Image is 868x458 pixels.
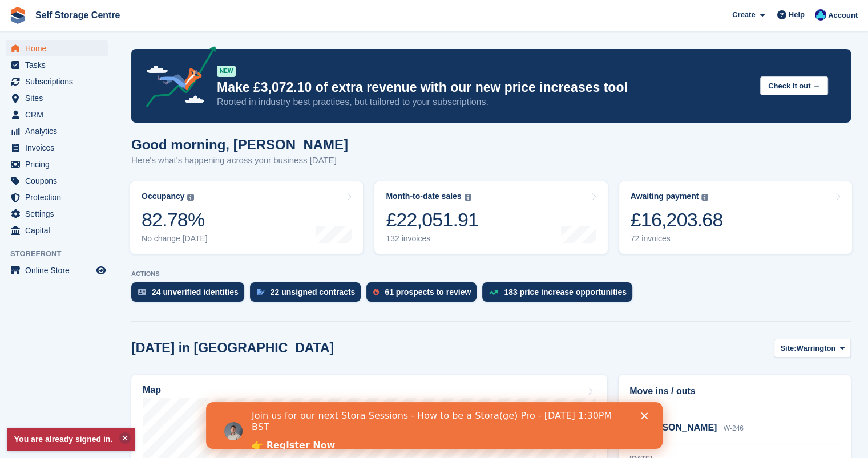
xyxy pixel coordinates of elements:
[6,189,108,205] a: menu
[25,90,94,106] span: Sites
[217,96,751,108] p: Rooted in industry best practices, but tailored to your subscriptions.
[94,264,108,277] a: Preview store
[25,189,94,205] span: Protection
[732,9,755,21] span: Create
[25,74,94,90] span: Subscriptions
[187,194,194,201] img: icon-info-grey-7440780725fd019a000dd9b08b2336e03edf1995a4989e88bcd33f0948082b44.svg
[25,107,94,123] span: CRM
[152,287,239,297] div: 24 unverified identities
[789,9,805,21] span: Help
[6,262,108,278] a: menu
[629,384,840,398] h2: Move ins / outs
[6,173,108,189] a: menu
[25,40,94,56] span: Home
[774,339,851,358] button: Site: Warrington
[6,57,108,73] a: menu
[142,208,208,232] div: 82.78%
[386,208,478,232] div: £22,051.91
[131,282,250,307] a: 24 unverified identities
[631,192,699,201] div: Awaiting payment
[760,76,828,95] button: Check it out →
[25,206,94,222] span: Settings
[25,123,94,139] span: Analytics
[131,341,334,356] h2: [DATE] in [GEOGRAPHIC_DATA]
[9,7,26,24] img: stora-icon-8386f47178a22dfd0bd8f6a31ec36ba5ce8667c1dd55bd0f319d3a0aa187defe.svg
[6,206,108,222] a: menu
[701,194,708,201] img: icon-info-grey-7440780725fd019a000dd9b08b2336e03edf1995a4989e88bcd33f0948082b44.svg
[374,181,607,254] a: Month-to-date sales £22,051.91 132 invoices
[46,38,129,50] a: 👉 Register Now
[143,385,161,395] h2: Map
[25,156,94,172] span: Pricing
[6,40,108,56] a: menu
[385,287,471,297] div: 61 prospects to review
[6,107,108,123] a: menu
[6,222,108,238] a: menu
[25,262,94,278] span: Online Store
[796,343,835,354] span: Warrington
[465,194,471,201] img: icon-info-grey-7440780725fd019a000dd9b08b2336e03edf1995a4989e88bcd33f0948082b44.svg
[815,9,826,21] img: Paul Trevor
[131,154,348,167] p: Here's what's happening across your business [DATE]
[25,173,94,189] span: Coupons
[142,234,208,244] div: No change [DATE]
[250,282,367,307] a: 22 unsigned contracts
[7,428,135,451] p: You are already signed in.
[217,79,751,96] p: Make £3,072.10 of extra revenue with our new price increases tool
[136,46,216,111] img: price-adjustments-announcement-icon-8257ccfd72463d97f412b2fc003d46551f7dbcb40ab6d574587a9cd5c0d94...
[25,57,94,73] span: Tasks
[31,6,124,25] a: Self Storage Centre
[130,181,363,254] a: Occupancy 82.78% No change [DATE]
[131,270,851,278] p: ACTIONS
[386,192,461,201] div: Month-to-date sales
[629,421,744,436] a: [PERSON_NAME] W-246
[629,405,840,415] div: [DATE]
[619,181,852,254] a: Awaiting payment £16,203.68 72 invoices
[6,90,108,106] a: menu
[489,290,498,295] img: price_increase_opportunities-93ffe204e8149a01c8c9dc8f82e8f89637d9d84a8eef4429ea346261dce0b2c0.svg
[6,140,108,156] a: menu
[386,234,478,244] div: 132 invoices
[142,192,184,201] div: Occupancy
[6,74,108,90] a: menu
[435,10,446,17] div: Close
[6,156,108,172] a: menu
[138,289,146,295] img: verify_identity-adf6edd0f0f0b5bbfe63781bf79b02c33cf7c696d77639b501bdc392416b5a36.svg
[373,289,379,295] img: prospect-51fa495bee0391a8d652442698ab0144808aea92771e9ea1ae160a38d050c398.svg
[10,248,114,260] span: Storefront
[828,10,858,21] span: Account
[631,208,723,232] div: £16,203.68
[366,282,482,307] a: 61 prospects to review
[780,343,796,354] span: Site:
[257,289,265,295] img: contract_signature_icon-13c848040528278c33f63329250d36e43548de30e8caae1d1a13099fd9432cc5.svg
[206,402,663,449] iframe: Intercom live chat banner
[631,234,723,244] div: 72 invoices
[131,137,348,152] h1: Good morning, [PERSON_NAME]
[271,287,356,297] div: 22 unsigned contracts
[482,282,638,307] a: 183 price increase opportunities
[217,66,236,77] div: NEW
[25,222,94,238] span: Capital
[25,140,94,156] span: Invoices
[504,287,627,297] div: 183 price increase opportunities
[6,123,108,139] a: menu
[724,424,744,432] span: W-246
[640,423,717,432] span: [PERSON_NAME]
